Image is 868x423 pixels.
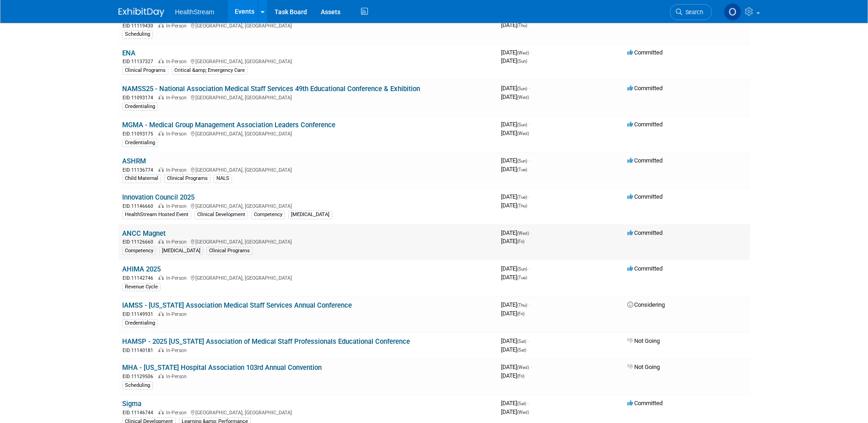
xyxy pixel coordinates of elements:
span: [DATE] [501,202,527,209]
span: [DATE] [501,229,532,236]
span: [DATE] [501,363,532,370]
div: [GEOGRAPHIC_DATA], [GEOGRAPHIC_DATA] [122,274,494,282]
span: (Wed) [517,95,529,100]
span: EID: 11146744 [123,410,157,415]
span: [DATE] [501,346,526,353]
span: In-Person [166,95,189,101]
span: (Fri) [517,239,524,244]
span: EID: 11136774 [123,168,157,173]
img: In-Person Event [158,374,164,378]
span: In-Person [166,239,189,245]
div: [MEDICAL_DATA] [159,247,203,255]
span: EID: 11146660 [123,204,157,209]
span: [DATE] [501,400,529,407]
span: (Thu) [517,303,527,308]
span: - [530,229,532,236]
span: [DATE] [501,166,527,173]
span: EID: 11140181 [123,348,157,353]
span: - [528,337,529,344]
span: (Thu) [517,203,527,208]
span: [DATE] [501,265,530,272]
span: In-Person [166,347,189,353]
span: Committed [627,229,663,236]
div: Credentialing [122,319,158,327]
img: In-Person Event [158,347,164,352]
span: In-Person [166,23,189,29]
span: In-Person [166,275,189,281]
img: In-Person Event [158,167,164,172]
span: Committed [627,400,663,407]
span: - [528,301,530,308]
span: (Fri) [517,311,524,316]
a: AHIMA 2025 [122,265,161,273]
span: [DATE] [501,372,524,379]
span: Not Going [627,337,660,344]
div: [GEOGRAPHIC_DATA], [GEOGRAPHIC_DATA] [122,408,494,416]
span: (Tue) [517,167,527,172]
span: [DATE] [501,49,532,56]
a: MGMA - Medical Group Management Association Leaders Conference [122,121,335,129]
span: EID: 11126660 [123,239,157,244]
div: Clinical Development [194,211,248,219]
span: EID: 11137327 [123,59,157,64]
img: In-Person Event [158,131,164,136]
span: Committed [627,193,663,200]
span: (Tue) [517,195,527,200]
a: ANCC Magnet [122,229,166,238]
div: Clinical Programs [164,174,210,183]
span: (Wed) [517,231,529,236]
span: (Sat) [517,339,526,344]
span: [DATE] [501,301,530,308]
span: [DATE] [501,93,529,100]
div: [GEOGRAPHIC_DATA], [GEOGRAPHIC_DATA] [122,130,494,137]
div: HealthStream Hosted Event [122,211,191,219]
span: (Sat) [517,401,526,406]
div: [MEDICAL_DATA] [288,211,332,219]
div: [GEOGRAPHIC_DATA], [GEOGRAPHIC_DATA] [122,22,494,29]
span: Not Going [627,363,660,370]
span: EID: 11149931 [123,312,157,317]
span: [DATE] [501,274,527,281]
span: In-Person [166,167,189,173]
span: [DATE] [501,121,530,128]
span: Committed [627,85,663,92]
div: Credentialing [122,103,158,111]
div: [GEOGRAPHIC_DATA], [GEOGRAPHIC_DATA] [122,93,494,101]
img: In-Person Event [158,410,164,414]
span: (Sat) [517,347,526,352]
div: Critical &amp; Emergency Care [172,66,248,75]
span: In-Person [166,203,189,209]
div: Competency [122,247,156,255]
span: [DATE] [501,57,527,64]
span: In-Person [166,131,189,137]
div: Credentialing [122,139,158,147]
img: In-Person Event [158,95,164,99]
span: Considering [627,301,665,308]
span: (Fri) [517,374,524,379]
img: In-Person Event [158,59,164,63]
a: NAMSS25 - National Association Medical Staff Services 49th Educational Conference & Exhibition [122,85,420,93]
span: Committed [627,121,663,128]
img: ExhibitDay [119,8,164,17]
span: - [528,85,530,92]
span: (Wed) [517,365,529,370]
a: HAMSP - 2025 [US_STATE] Association of Medical Staff Professionals Educational Conference [122,337,410,346]
span: Committed [627,265,663,272]
img: In-Person Event [158,203,164,208]
img: In-Person Event [158,239,164,244]
div: [GEOGRAPHIC_DATA], [GEOGRAPHIC_DATA] [122,238,494,245]
span: - [528,121,530,128]
span: - [528,265,530,272]
span: - [528,193,530,200]
span: [DATE] [501,408,529,415]
div: [GEOGRAPHIC_DATA], [GEOGRAPHIC_DATA] [122,166,494,174]
div: [GEOGRAPHIC_DATA], [GEOGRAPHIC_DATA] [122,202,494,210]
span: (Wed) [517,131,529,136]
span: (Sun) [517,59,527,64]
a: IAMSS - [US_STATE] Association Medical Staff Services Annual Conference [122,301,352,309]
span: In-Person [166,311,189,317]
span: (Wed) [517,50,529,55]
div: Child Maternal [122,174,161,183]
span: EID: 11129506 [123,374,157,379]
span: - [530,49,532,56]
